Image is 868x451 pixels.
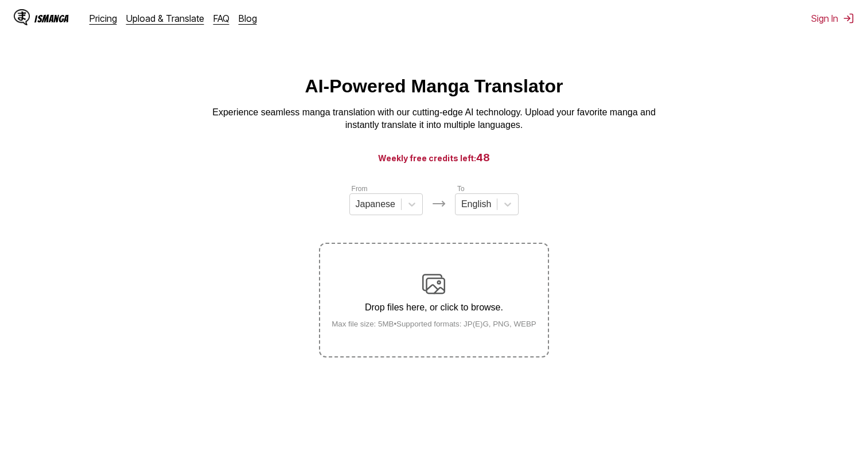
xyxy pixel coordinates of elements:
a: Blog [239,13,257,24]
img: Sign out [843,13,854,24]
label: To [457,185,465,193]
h1: AI-Powered Manga Translator [305,76,563,97]
img: IsManga Logo [14,9,30,25]
h3: Weekly free credits left: [28,150,840,165]
a: IsManga LogoIsManga [14,9,89,28]
small: Max file size: 5MB • Supported formats: JP(E)G, PNG, WEBP [322,320,546,328]
a: Upload & Translate [126,13,204,24]
button: Sign In [811,13,854,24]
a: Pricing [89,13,117,24]
div: IsManga [34,13,69,24]
p: Drop files here, or click to browse. [322,302,546,313]
a: FAQ [213,13,229,24]
span: 48 [476,151,490,164]
img: Languages icon [432,197,446,211]
p: Experience seamless manga translation with our cutting-edge AI technology. Upload your favorite m... [205,106,664,132]
label: From [352,185,368,193]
